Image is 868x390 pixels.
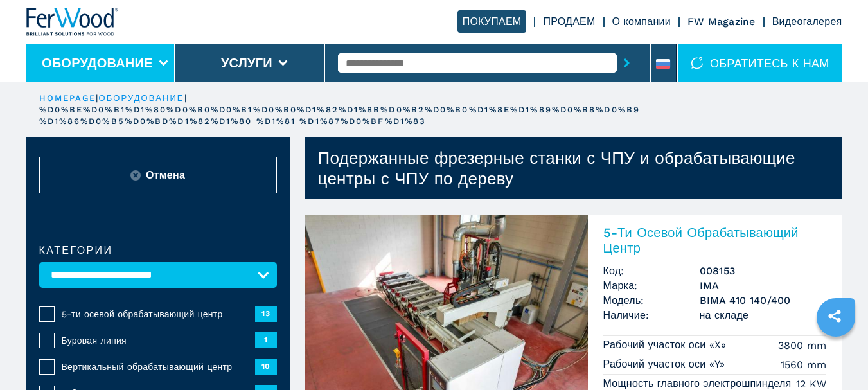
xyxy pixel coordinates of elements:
[819,300,851,332] a: sharethis
[700,293,827,308] h3: BIMA 410 140/400
[612,15,671,28] a: О компании
[62,308,255,321] span: 5-ти осевой обрабатывающий центр
[42,55,153,71] button: Оборудование
[603,308,700,323] span: Наличие:
[778,338,827,353] em: 3800 mm
[678,44,842,82] div: ОБРАТИТЕСЬ К НАМ
[687,15,756,28] a: FW Magazine
[813,332,858,380] iframe: Chat
[130,170,141,181] img: Reset
[603,357,729,371] p: Рабочий участок оси «Y»
[255,306,277,321] span: 13
[26,8,119,36] img: Ferwood
[457,10,527,33] a: ПОКУПАЕМ
[700,308,827,323] span: на складе
[603,278,700,293] span: Марка:
[39,245,277,256] label: категории
[96,93,98,103] span: |
[255,332,277,348] span: 1
[781,357,827,372] em: 1560 mm
[255,359,277,374] span: 10
[318,148,842,189] h1: Подержанные фрезерные станки с ЧПУ и обрабатывающие центры с ЧПУ по дереву
[39,157,277,193] button: ResetОтмена
[603,263,700,278] span: Код:
[543,15,595,28] a: ПРОДАЕМ
[700,278,827,293] h3: IMA
[146,168,185,182] span: Отмена
[603,293,700,308] span: Модель:
[603,338,730,352] p: Рабочий участок оси «X»
[99,93,184,103] a: оборудование
[221,55,272,71] button: Услуги
[39,93,96,103] a: HOMEPAGE
[603,225,827,256] h2: 5-Ти Осевой Обрабатывающий Центр
[184,93,187,103] span: |
[772,15,842,28] a: Видеогалерея
[62,334,255,347] span: Буровая линия
[691,57,704,69] img: ОБРАТИТЕСЬ К НАМ
[700,263,827,278] h3: 008153
[617,48,637,78] button: submit-button
[62,360,255,373] span: Вертикальный обрабатывающий центр
[39,104,829,127] p: %D0%BE%D0%B1%D1%80%D0%B0%D0%B1%D0%B0%D1%82%D1%8B%D0%B2%D0%B0%D1%8E%D1%89%D0%B8%D0%B9 %D1%86%D0%B5...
